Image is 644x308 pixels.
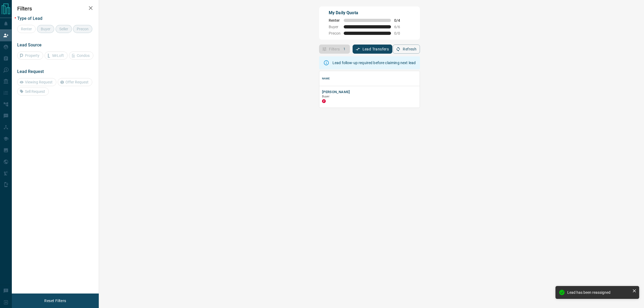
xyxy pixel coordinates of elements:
[393,45,420,54] button: Refresh
[329,31,341,35] span: Precon
[394,25,406,29] span: 6 / 6
[319,71,638,86] div: Name
[322,90,350,95] button: [PERSON_NAME]
[329,10,406,16] p: My Daily Quota
[394,18,406,23] span: 0 / 4
[332,58,416,68] div: Lead follow-up required before claiming next lead
[17,42,42,47] span: Lead Source
[17,5,93,12] h2: Filters
[41,296,69,305] button: Reset Filters
[394,31,406,35] span: 0 / 0
[322,71,330,86] div: Name
[329,25,341,29] span: Buyer
[17,16,42,21] span: Type of Lead
[567,290,630,295] div: Lead has been reassigned
[329,18,341,23] span: Renter
[322,95,330,98] span: Buyer
[322,99,326,103] div: property.ca
[353,45,393,54] button: Lead Transfers
[17,69,44,74] span: Lead Request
